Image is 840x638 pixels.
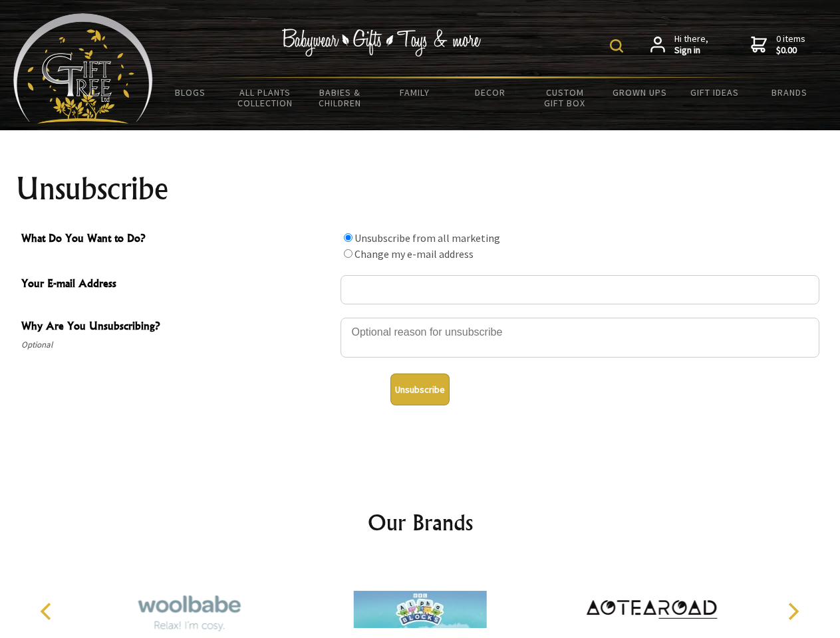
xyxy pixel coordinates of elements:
[677,78,752,106] a: Gift Ideas
[650,33,708,56] a: Hi there,Sign in
[21,230,334,249] span: What Do You Want to Do?
[776,33,805,56] span: 0 items
[303,78,378,117] a: Babies & Children
[228,78,303,117] a: All Plants Collection
[751,33,805,56] a: 0 items$0.00
[21,275,334,294] span: Your E-mail Address
[527,78,603,117] a: Custom Gift Box
[21,318,334,337] span: Why Are You Unsubscribing?
[16,173,825,205] h1: Unsubscribe
[602,78,677,106] a: Grown Ups
[27,506,814,538] h2: Our Brands
[378,78,453,106] a: Family
[674,45,708,56] strong: Sign in
[341,318,819,358] textarea: Why Are You Unsubscribing?
[33,597,63,626] button: Previous
[344,233,352,242] input: What Do You Want to Do?
[674,33,708,56] span: Hi there,
[452,78,527,106] a: Decor
[21,337,334,353] span: Optional
[282,29,482,56] img: Babywear - Gifts - Toys & more
[610,39,623,53] img: product search
[354,231,500,245] label: Unsubscribe from all marketing
[776,45,805,56] strong: $0.00
[13,13,153,124] img: Babyware - Gifts - Toys and more...
[153,78,228,106] a: BLOGS
[390,373,450,405] button: Unsubscribe
[778,597,807,626] button: Next
[752,78,827,106] a: Brands
[344,249,352,258] input: What Do You Want to Do?
[354,247,474,261] label: Change my e-mail address
[341,275,819,304] input: Your E-mail Address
